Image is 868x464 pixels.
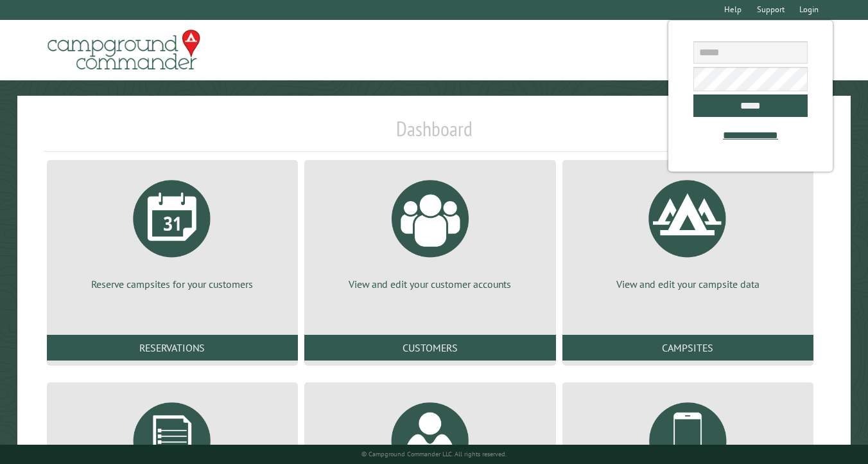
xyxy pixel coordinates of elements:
[62,277,283,291] p: Reserve campsites for your customers
[320,170,541,291] a: View and edit your customer accounts
[44,116,825,152] h1: Dashboard
[562,335,814,361] a: Campsites
[578,170,799,291] a: View and edit your campsite data
[47,335,299,361] a: Reservations
[361,450,507,458] small: © Campground Commander LLC. All rights reserved.
[320,277,541,291] p: View and edit your customer accounts
[578,277,799,291] p: View and edit your campsite data
[44,25,204,75] img: Campground Commander
[304,335,556,361] a: Customers
[62,170,283,291] a: Reserve campsites for your customers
